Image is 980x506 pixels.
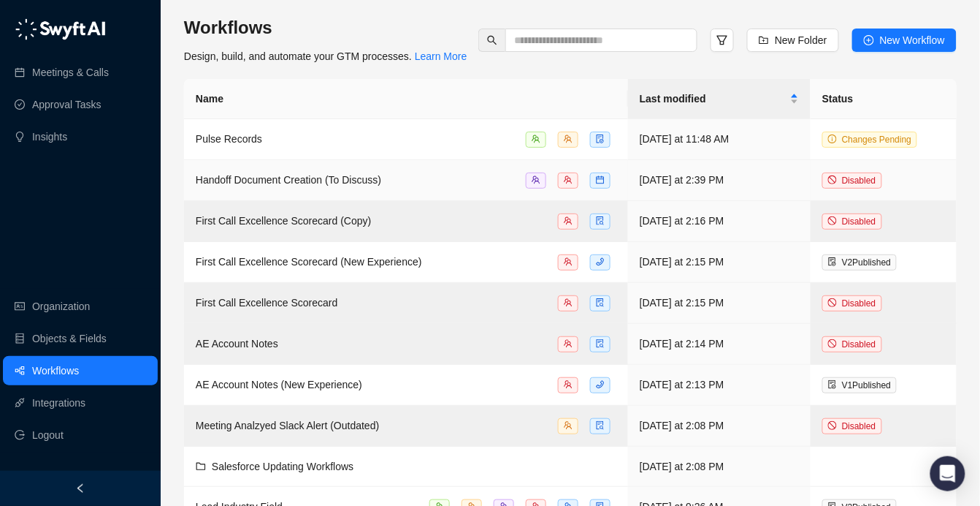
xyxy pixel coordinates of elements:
span: New Folder [775,32,827,48]
span: First Call Excellence Scorecard (Copy) [196,215,371,227]
img: logo-05li4sbe.png [15,18,106,40]
button: New Workflow [852,29,957,52]
span: file-done [828,257,837,266]
td: [DATE] at 2:14 PM [628,324,811,365]
a: Learn More [415,50,467,62]
span: left [75,483,85,494]
span: file-search [596,339,605,348]
span: Disabled [842,175,876,186]
span: file-done [596,135,605,143]
span: folder [196,461,206,472]
span: New Workflow [880,32,945,48]
a: Integrations [32,388,85,418]
span: team [564,298,573,307]
td: [DATE] at 2:13 PM [628,365,811,406]
a: Organization [32,292,90,321]
span: Logout [32,420,64,450]
span: Pulse Records [196,133,262,145]
a: Insights [32,122,67,151]
span: V 2 Published [842,257,891,268]
span: First Call Excellence Scorecard (New Experience) [196,256,422,268]
span: Design, build, and automate your GTM processes. [184,50,467,62]
span: search [487,35,497,45]
a: Objects & Fields [32,324,107,353]
a: Workflows [32,356,79,385]
span: team [564,421,573,430]
span: phone [596,257,605,266]
span: team [564,175,573,184]
td: [DATE] at 2:15 PM [628,242,811,283]
a: Approval Tasks [32,90,102,119]
span: calendar [596,175,605,184]
td: [DATE] at 2:39 PM [628,160,811,201]
span: team [564,257,573,266]
span: Meeting Analzyed Slack Alert (Outdated) [196,420,379,431]
span: First Call Excellence Scorecard [196,297,338,309]
a: Meetings & Calls [32,58,109,87]
span: Handoff Document Creation (To Discuss) [196,174,381,186]
span: file-search [596,421,605,430]
span: plus-circle [864,35,874,45]
td: [DATE] at 2:15 PM [628,283,811,324]
span: AE Account Notes [196,338,278,350]
td: [DATE] at 2:16 PM [628,201,811,242]
span: Last modified [640,91,787,107]
span: folder-add [759,35,769,45]
td: [DATE] at 11:48 AM [628,119,811,160]
div: Open Intercom Messenger [930,456,965,491]
span: file-search [596,216,605,225]
span: Salesforce Updating Workflows [212,461,353,472]
span: team [532,135,540,143]
span: file-done [828,380,837,389]
span: Disabled [842,216,876,227]
span: file-search [596,298,605,307]
span: stop [828,175,837,184]
span: stop [828,216,837,225]
button: New Folder [747,29,839,52]
span: team [564,135,573,143]
span: Changes Pending [842,135,911,145]
td: [DATE] at 2:08 PM [628,447,811,487]
span: stop [828,421,837,430]
span: V 1 Published [842,380,891,390]
span: Disabled [842,421,876,431]
td: [DATE] at 2:08 PM [628,406,811,447]
span: team [564,380,573,389]
th: Status [811,79,957,119]
span: info-circle [828,135,837,143]
span: logout [15,430,25,440]
span: filter [716,34,728,46]
span: team [564,216,573,225]
span: team [564,339,573,348]
span: AE Account Notes (New Experience) [196,379,362,390]
th: Name [184,79,628,119]
span: team [532,175,540,184]
h3: Workflows [184,16,467,39]
span: stop [828,298,837,307]
span: Disabled [842,339,876,350]
span: Disabled [842,298,876,309]
span: phone [596,380,605,389]
span: stop [828,339,837,348]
